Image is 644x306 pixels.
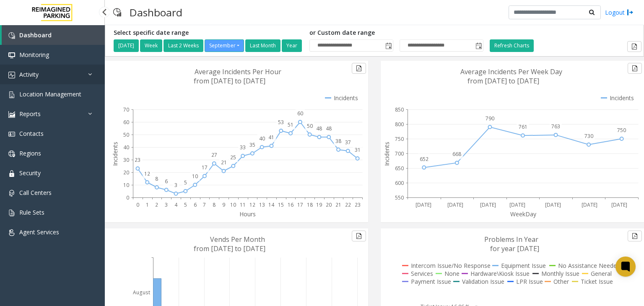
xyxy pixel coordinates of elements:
[192,173,198,180] text: 10
[582,201,597,208] text: [DATE]
[326,201,332,208] text: 20
[19,110,41,118] span: Reports
[123,106,129,113] text: 70
[155,175,158,182] text: 8
[123,169,129,176] text: 20
[125,2,187,23] h3: Dashboard
[8,150,15,157] img: 'icon'
[203,201,206,208] text: 7
[114,39,139,52] button: [DATE]
[136,201,139,208] text: 0
[345,139,351,146] text: 37
[326,125,332,132] text: 48
[384,40,393,52] span: Toggle popup
[230,201,236,208] text: 10
[617,127,626,134] text: 750
[111,142,119,166] text: Incidents
[222,201,225,208] text: 9
[202,164,208,171] text: 17
[420,156,428,163] text: 652
[8,190,15,197] img: 'icon'
[355,146,361,153] text: 31
[268,201,275,208] text: 14
[480,201,496,208] text: [DATE]
[8,170,15,177] img: 'icon'
[195,67,281,76] text: Average Incidents Per Hour
[19,169,41,177] span: Security
[309,29,483,36] h5: or Custom date range
[8,32,15,39] img: 'icon'
[123,182,129,189] text: 10
[19,228,59,236] span: Agent Services
[123,156,129,163] text: 30
[395,179,404,187] text: 600
[268,134,274,141] text: 41
[133,289,150,296] text: August
[8,131,15,137] img: 'icon'
[140,39,162,52] button: Week
[474,40,483,52] span: Toggle popup
[8,111,15,118] img: 'icon'
[415,201,431,208] text: [DATE]
[490,39,534,52] button: Refresh Charts
[383,142,391,166] text: Incidents
[282,39,302,52] button: Year
[345,201,351,208] text: 22
[194,244,265,253] text: from [DATE] to [DATE]
[605,8,634,17] a: Logout
[205,39,244,52] button: September
[155,201,158,208] text: 2
[395,194,404,201] text: 550
[221,159,227,166] text: 21
[627,41,641,52] button: Export to pdf
[123,131,129,138] text: 50
[240,144,246,151] text: 33
[249,201,255,208] text: 12
[545,201,561,208] text: [DATE]
[184,201,187,208] text: 5
[164,39,203,52] button: Last 2 Weeks
[245,39,280,52] button: Last Month
[174,201,178,208] text: 4
[452,150,461,158] text: 668
[352,63,366,74] button: Export to pdf
[307,201,313,208] text: 18
[551,123,560,130] text: 763
[210,235,265,244] text: Vends Per Month
[509,201,525,208] text: [DATE]
[19,189,52,197] span: Call Centers
[259,201,265,208] text: 13
[447,201,463,208] text: [DATE]
[135,156,140,163] text: 23
[611,201,627,208] text: [DATE]
[8,229,15,236] img: 'icon'
[165,178,168,185] text: 6
[19,130,44,137] span: Contacts
[259,135,265,142] text: 40
[146,201,149,208] text: 1
[288,121,293,128] text: 51
[316,125,322,132] text: 48
[335,137,341,145] text: 38
[486,115,494,122] text: 790
[297,201,303,208] text: 17
[395,135,404,143] text: 750
[316,201,322,208] text: 19
[510,210,537,218] text: WeekDay
[335,201,341,208] text: 21
[8,91,15,98] img: 'icon'
[194,76,265,86] text: from [DATE] to [DATE]
[19,31,52,39] span: Dashboard
[19,149,41,157] span: Regions
[395,150,404,157] text: 700
[213,201,216,208] text: 8
[484,235,538,244] text: Problems In Year
[2,25,105,45] a: Dashboard
[288,201,293,208] text: 16
[165,201,168,208] text: 3
[8,72,15,78] img: 'icon'
[395,165,404,172] text: 650
[114,29,303,36] h5: Select specific date range
[307,122,313,130] text: 50
[19,90,81,98] span: Location Management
